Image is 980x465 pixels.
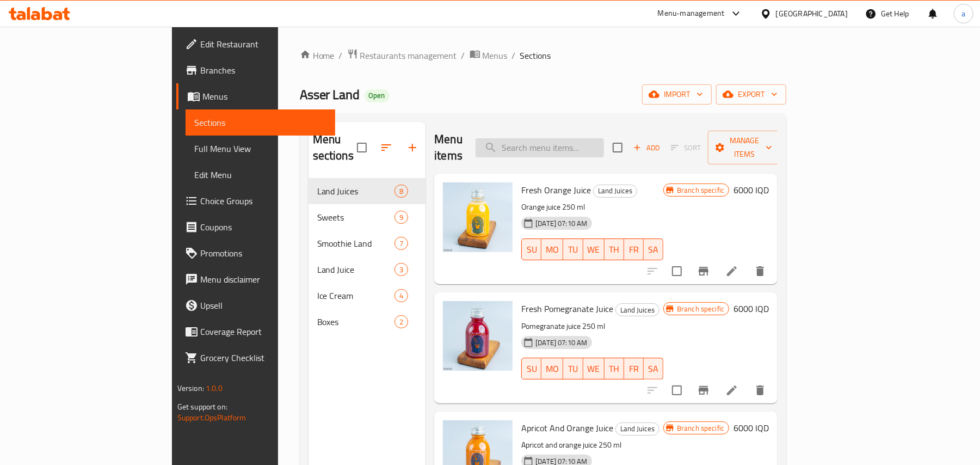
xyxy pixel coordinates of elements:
[177,411,246,425] a: Support.OpsPlatform
[395,291,408,301] span: 4
[177,381,204,395] span: Version:
[309,256,426,283] div: Land Juice3
[317,315,395,328] div: Boxes
[443,301,513,371] img: Fresh Pomegranate Juice
[521,238,541,260] button: SU
[644,238,663,260] button: SA
[176,345,336,371] a: Grocery Checklist
[373,134,399,161] span: Sort sections
[628,242,639,258] span: FR
[194,168,327,181] span: Edit Menu
[176,31,336,57] a: Edit Restaurant
[470,48,508,63] a: Menus
[628,361,639,377] span: FR
[200,325,327,338] span: Coverage Report
[568,361,578,377] span: TU
[609,242,620,258] span: TH
[531,218,591,229] span: [DATE] 07:10 AM
[347,48,457,63] a: Restaurants management
[520,49,551,62] span: Sections
[583,238,605,260] button: WE
[725,384,738,397] a: Edit menu item
[673,304,729,314] span: Branch specific
[395,315,408,328] div: items
[200,273,327,286] span: Menu disclaimer
[725,265,738,278] a: Edit menu item
[776,8,848,20] div: [GEOGRAPHIC_DATA]
[395,265,408,275] span: 3
[200,64,327,77] span: Branches
[365,91,390,100] span: Open
[616,304,659,316] span: Land Juices
[546,242,559,258] span: MO
[609,361,620,377] span: TH
[200,38,327,51] span: Edit Restaurant
[395,186,408,197] span: 8
[176,57,336,83] a: Branches
[531,338,591,348] span: [DATE] 07:10 AM
[317,289,395,302] span: Ice Cream
[317,185,395,198] span: Land Juices
[309,309,426,335] div: Boxes2
[546,361,559,377] span: MO
[200,221,327,234] span: Coupons
[395,317,408,327] span: 2
[395,211,408,224] div: items
[177,400,227,414] span: Get support on:
[716,84,786,105] button: export
[593,185,637,198] div: Land Juices
[673,423,729,433] span: Branch specific
[483,49,508,62] span: Menus
[615,303,660,316] div: Land Juices
[725,88,778,101] span: export
[665,260,688,283] span: Select to update
[648,242,659,258] span: SA
[563,238,583,260] button: TU
[734,301,769,316] h6: 6000 IQD
[605,238,624,260] button: TH
[317,263,395,276] span: Land Juice
[176,292,336,319] a: Upsell
[434,131,463,164] h2: Menu items
[350,136,373,159] span: Select all sections
[309,174,426,339] nav: Menu sections
[651,88,703,101] span: import
[186,162,336,188] a: Edit Menu
[186,136,336,162] a: Full Menu View
[541,238,563,260] button: MO
[521,182,591,198] span: Fresh Orange Juice
[194,116,327,129] span: Sections
[664,139,708,156] span: Select section first
[648,361,659,377] span: SA
[521,320,663,333] p: Pomegranate juice 250 ml
[961,8,965,20] span: a
[206,381,223,395] span: 1.0.0
[691,258,717,284] button: Branch-specific-item
[476,138,604,157] input: search
[616,423,659,435] span: Land Juices
[200,194,327,207] span: Choice Groups
[734,182,769,198] h6: 6000 IQD
[339,49,343,62] li: /
[186,109,336,136] a: Sections
[176,214,336,240] a: Coupons
[461,49,465,62] li: /
[629,139,664,156] button: Add
[624,238,644,260] button: FR
[176,188,336,214] a: Choice Groups
[606,136,629,159] span: Select section
[200,247,327,260] span: Promotions
[395,237,408,250] div: items
[395,212,408,223] span: 9
[395,263,408,276] div: items
[605,358,624,380] button: TH
[521,200,663,214] p: Orange juice 250 ml
[300,82,360,107] span: Asser Land
[691,377,717,403] button: Branch-specific-item
[734,420,769,436] h6: 6000 IQD
[176,240,336,266] a: Promotions
[176,319,336,345] a: Coverage Report
[568,242,578,258] span: TU
[629,139,664,156] span: Add item
[202,90,327,103] span: Menus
